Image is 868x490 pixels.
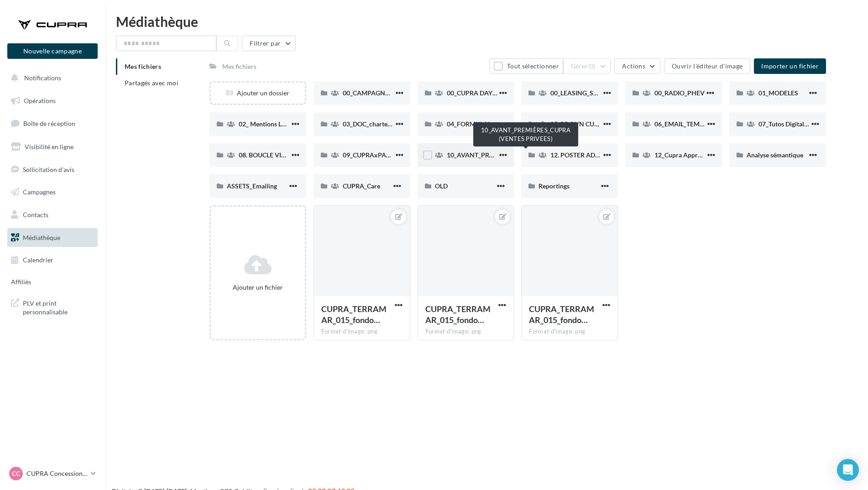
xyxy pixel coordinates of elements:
[529,328,610,336] div: Format d'image: png
[116,15,857,28] div: Médiathèque
[447,120,582,128] span: 04_FORMULAIRE DES DEMANDES CRÉATIVES
[664,58,750,74] button: Ouvrir l'éditeur d'image
[23,120,75,127] span: Boîte de réception
[529,304,594,325] span: CUPRA_TERRAMAR_015_fondo_RVB
[125,79,178,87] span: Partagés avec moi
[23,297,94,317] span: PLV et print personnalisable
[26,469,87,478] p: CUPRA Concessionnaires
[242,36,296,51] button: Filtrer par
[5,91,99,110] a: Opérations
[747,151,803,159] span: Analyse sémantique
[761,62,819,70] span: Importer un fichier
[654,89,705,97] span: 00_RADIO_PHEV
[25,143,73,151] span: Visibilité en ligne
[321,328,403,336] div: Format d'image: png
[23,211,48,219] span: Contacts
[425,304,491,325] span: CUPRA_TERRAMAR_015_fondo_RVB (1)
[239,151,359,159] span: 08. BOUCLE VIDEO ECRAN SHOWROOM
[654,151,790,159] span: 12_Cupra Approved_OCCASIONS_GARANTIES
[490,58,563,74] button: Tout sélectionner
[622,62,645,70] span: Actions
[539,182,570,190] span: Reportings
[5,68,96,88] button: Notifications
[125,63,161,70] span: Mes fichiers
[5,114,99,133] a: Boîte de réception
[837,459,859,481] div: Open Intercom Messenger
[343,120,462,128] span: 03_DOC_charte graphique et GUIDELINES
[239,120,299,128] span: 02_ Mentions Légales
[5,137,99,156] a: Visibilité en ligne
[7,43,98,59] button: Nouvelle campagne
[5,250,99,270] a: Calendrier
[343,182,380,190] span: CUPRA_Care
[5,228,99,247] a: Médiathèque
[550,120,607,128] span: 05_BDC VN CUPRA
[5,273,99,290] a: Affiliés
[23,165,74,173] span: Sollicitation d'avis
[23,234,60,241] span: Médiathèque
[5,182,99,202] a: Campagnes
[473,122,578,146] div: 10_AVANT_PREMIÈRES_CUPRA (VENTES PRIVEES)
[23,256,53,264] span: Calendrier
[550,89,652,97] span: 00_LEASING_SOCIAL_ÉLECTRIQUE
[588,63,596,70] span: (0)
[24,97,56,104] span: Opérations
[24,74,61,82] span: Notifications
[12,469,20,478] span: CC
[214,283,301,292] div: Ajouter un fichier
[614,58,660,74] button: Actions
[447,151,596,159] span: 10_AVANT_PREMIÈRES_CUPRA (VENTES PRIVEES)
[11,278,31,286] span: Affiliés
[5,160,99,179] a: Sollicitation d'avis
[7,465,98,482] a: CC CUPRA Concessionnaires
[5,205,99,224] a: Contacts
[550,151,608,159] span: 12. POSTER ADEME
[447,89,513,97] span: 00_CUPRA DAYS (JPO)
[758,120,811,128] span: 07_Tutos Digitaleo
[211,89,305,98] div: Ajouter un dossier
[343,151,397,159] span: 09_CUPRAxPADEL
[343,89,428,97] span: 00_CAMPAGNE_SEPTEMBRE
[758,89,798,97] span: 01_MODELES
[227,182,277,190] span: ASSETS_Emailing
[754,58,826,74] button: Importer un fichier
[5,293,99,320] a: PLV et print personnalisable
[321,304,387,325] span: CUPRA_TERRAMAR_015_fondo_RVB
[563,58,611,74] button: Gérer(0)
[23,188,56,196] span: Campagnes
[222,62,256,71] div: Mes fichiers
[425,328,507,336] div: Format d'image: png
[654,120,760,128] span: 06_EMAIL_TEMPLATE HTML CUPRA
[435,182,448,190] span: OLD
